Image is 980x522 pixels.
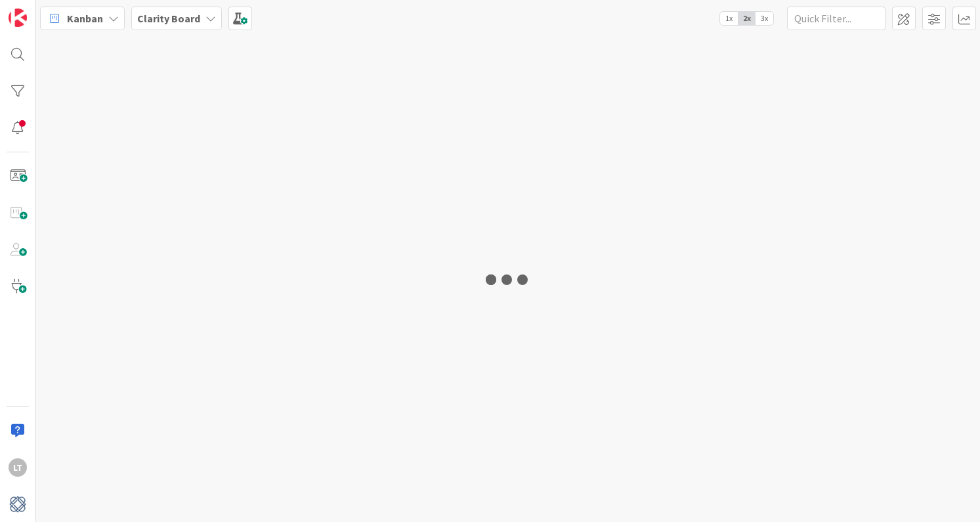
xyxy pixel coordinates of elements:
[137,12,200,25] b: Clarity Board
[67,11,103,26] span: Kanban
[9,495,27,513] img: avatar
[9,9,27,27] img: Visit kanbanzone.com
[720,12,738,25] span: 1x
[9,458,27,477] div: LT
[787,7,885,30] input: Quick Filter...
[738,12,756,25] span: 2x
[756,12,773,25] span: 3x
